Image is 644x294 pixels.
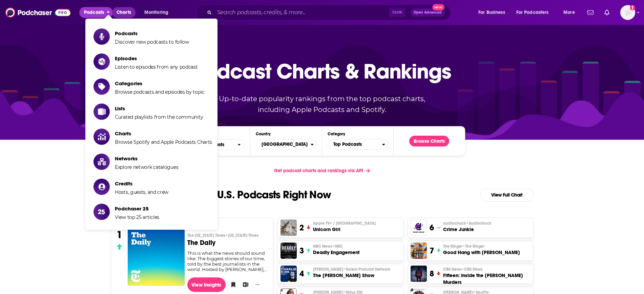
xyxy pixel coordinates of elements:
img: Podchaser - Follow, Share and Rate Podcasts [5,6,70,19]
h3: 1 [117,229,122,241]
span: Lists [115,105,203,112]
p: The Ringer • The Ringer [443,244,520,249]
span: Browse Spotify and Apple Podcasts Charts [115,139,212,145]
img: Good Hang with Amy Poehler [411,243,427,259]
span: Podcasts [84,8,104,17]
h3: 3 [299,246,304,256]
span: • CBS News [461,267,482,272]
button: Bookmark Podcast [228,279,235,290]
a: Crime Junkie [411,220,427,236]
span: Credits [115,180,168,187]
span: New [432,4,444,10]
button: open menu [559,7,583,18]
button: Add to List [241,279,247,290]
a: NBC News•NBCDeadly Engagement [313,244,359,256]
span: Podchaser 25 [115,205,159,212]
button: Browse Charts [409,136,449,146]
a: [PERSON_NAME]•Salem Podcast NetworkThe [PERSON_NAME] Show [313,267,390,279]
span: Hosts, guests, and crew [115,189,168,195]
a: Get podcast charts and rankings via API [269,162,375,179]
span: Charts [115,130,212,137]
h3: 6 [430,223,434,233]
p: audiochuck • Audiochuck [443,221,491,226]
span: Top Podcasts [328,139,382,150]
span: • Salem Podcast Network [343,267,390,272]
a: Show notifications dropdown [585,7,596,18]
span: Monitoring [144,8,168,17]
span: Listen to episodes from any podcast [115,64,198,70]
img: Deadly Engagement [281,243,297,259]
span: Discover new podcasts to follow [115,39,189,45]
p: Apple TV+ / Seven Hills [313,221,376,226]
span: More [563,8,575,17]
img: Fifteen: Inside the Daniel Marsh Murders [411,266,427,282]
p: The New York Times • New York Times [187,233,268,238]
span: Episodes [115,55,198,62]
span: NBC News [313,244,343,249]
a: Charts [112,7,135,18]
a: Apple TV+ / [GEOGRAPHIC_DATA]Unicorn Girl [313,221,376,233]
span: Curated playlists from the community [115,114,203,120]
a: The Daily [128,229,185,285]
button: Show profile menu [620,5,635,20]
p: Podcast Charts & Rankings [193,49,451,93]
span: Charts [117,8,131,17]
span: CBS News [443,267,482,272]
span: Logged in as SimonElement [620,5,635,20]
span: [PERSON_NAME] [313,267,390,272]
h3: 2 [299,223,304,233]
div: This is what the news should sound like. The biggest stories of our time, told by the best journa... [187,250,268,272]
p: Charlie Kirk • Salem Podcast Network [313,267,390,272]
span: • Audiochuck [466,221,491,226]
span: The Ringer [443,244,484,249]
div: Search podcasts, credits, & more... [202,5,457,20]
h3: The [PERSON_NAME] Show [313,272,390,279]
img: User Profile [620,5,635,20]
img: The Daily [128,229,185,286]
a: View Full Chart [480,188,534,202]
a: View Insights [187,277,226,292]
button: open menu [140,7,177,18]
span: Apple TV+ / [GEOGRAPHIC_DATA] [313,221,376,226]
p: Updated: [DATE] [105,206,539,213]
span: The [US_STATE] Times [187,233,258,238]
span: For Podcasters [516,8,549,17]
span: Get podcast charts and rankings via API [274,168,363,174]
a: The Charlie Kirk Show [281,266,297,282]
button: open menu [512,7,559,18]
h3: 7 [430,246,434,256]
img: Unicorn Girl [281,220,297,236]
span: Explore network catalogues [115,164,178,170]
h3: Good Hang with [PERSON_NAME] [443,249,520,256]
a: CBS News•CBS NewsFifteen: Inside the [PERSON_NAME] Murders [443,267,530,286]
span: Podcasts [115,30,189,37]
h3: Deadly Engagement [313,249,359,256]
button: Categories [328,139,388,150]
span: • NBC [332,244,343,249]
span: [GEOGRAPHIC_DATA] [256,139,310,150]
span: Categories [115,80,205,87]
a: audiochuck•AudiochuckCrime Junkie [443,221,491,233]
p: NBC News • NBC [313,244,359,249]
button: Countries [256,139,316,150]
span: View top 25 articles [115,214,159,220]
span: Browse podcasts and episodes by topic [115,89,205,95]
a: The Ringer•The RingerGood Hang with [PERSON_NAME] [443,244,520,256]
span: • The Ringer [462,244,484,249]
p: Up-to-date popularity rankings from the top podcast charts, including Apple Podcasts and Spotify. [206,93,439,115]
p: CBS News • CBS News [443,267,530,272]
a: Show notifications dropdown [602,7,612,18]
